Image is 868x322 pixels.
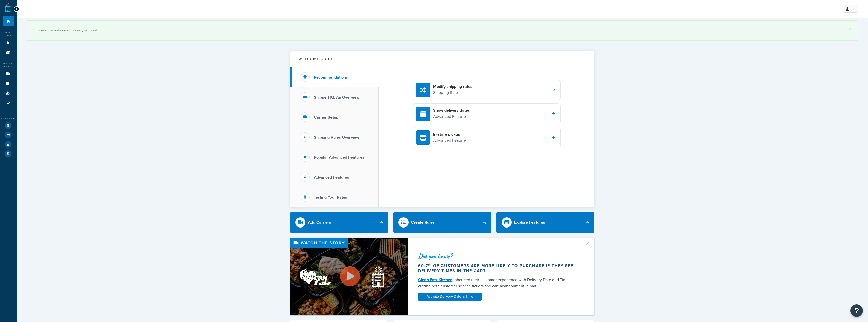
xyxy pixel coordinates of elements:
h3: Testing Your Rates [314,195,347,200]
h3: Shipping Rules Overview [314,135,359,140]
button: Open Resource Center [850,304,863,317]
h3: Popular Advanced Features [314,155,364,160]
a: × [849,27,851,31]
li: Marketplace [3,130,14,140]
h3: Carrier Setup [314,115,338,120]
li: Test Your Rates [3,121,14,130]
h4: Show delivery dates [433,108,470,113]
li: Dashboard [3,16,14,26]
h3: Advanced Features [314,175,349,180]
h4: Modify shipping rates [433,84,472,89]
button: Welcome Guide [290,51,594,67]
li: Boxes [3,89,14,98]
li: Origins [3,48,14,57]
li: Analytics [3,140,14,149]
li: Websites [3,38,14,48]
p: Advanced Feature [433,137,466,144]
a: Explore Features [496,212,595,233]
div: 60.7% of customers are more likely to purchase if they see delivery times in the cart [418,263,578,273]
a: Activate Delivery Date & Time [418,293,482,301]
li: Shipping Rules [3,79,14,88]
div: Did you know? [418,253,578,260]
img: Video thumbnail [290,238,408,315]
a: Add Carriers [290,212,388,233]
p: Shipping Rule [433,89,472,96]
h4: In-store pickup [433,131,466,137]
div: enhanced their customer experience with Delivery Date and Time — cutting both customer service ti... [418,277,578,289]
a: Clean Eatz Kitchen [418,277,452,283]
div: Successfully authorized Shopify account [33,27,851,34]
li: Carriers [3,69,14,79]
li: Help Docs [3,149,14,158]
h3: ShipperHQ: An Overview [314,95,359,100]
h3: Recommendations [314,75,348,80]
a: Create Rules [393,212,491,233]
div: Create Rules [411,219,435,226]
li: Advanced Features [3,98,14,108]
p: Advanced Feature [433,113,470,120]
div: Explore Features [514,219,545,226]
h2: Welcome Guide [299,57,334,61]
div: Add Carriers [308,219,331,226]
